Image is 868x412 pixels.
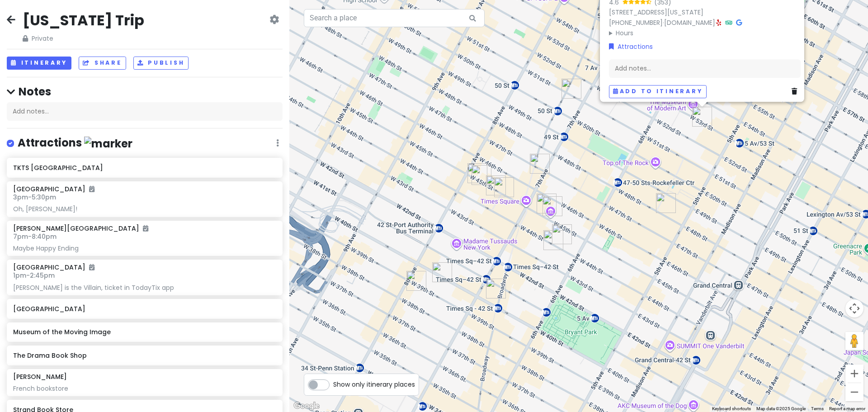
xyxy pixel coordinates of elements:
div: Maybe Happy Ending [13,244,276,252]
a: Open this area in Google Maps (opens a new window) [292,400,321,412]
div: Joe's Pizza Broadway [486,279,506,298]
button: Share [79,57,126,70]
i: Tripadvisor [725,19,732,26]
img: marker [84,137,132,151]
div: Add notes... [609,59,801,78]
div: The Drama Book Shop [406,271,426,291]
h6: [PERSON_NAME][GEOGRAPHIC_DATA] [13,224,148,232]
button: Zoom in [845,365,863,383]
h6: [GEOGRAPHIC_DATA] [13,185,94,193]
div: Ellen's Stardust Diner [561,79,581,99]
h6: [GEOGRAPHIC_DATA] [13,305,276,313]
span: Show only itinerary places [333,379,415,389]
a: Attractions [609,42,653,52]
a: Report a map error [829,406,865,411]
h2: [US_STATE] Trip [23,11,144,30]
img: Google [292,400,321,412]
div: Junior's Restaurant & Bakery [494,177,514,197]
div: Bernard B. Jacobs Theatre [472,165,491,185]
div: Aura Hotel Times Square [543,230,563,250]
h6: Museum of the Moving Image [13,328,276,336]
i: Added to itinerary [89,186,94,192]
div: Belasco Theatre [552,224,572,244]
div: [PERSON_NAME] is the Villain, ticket in TodayTix app [13,284,276,292]
i: Added to itinerary [89,264,94,270]
div: John Golden Theatre [467,163,487,183]
a: Delete place [792,86,801,96]
a: [DOMAIN_NAME] [664,18,715,27]
button: Map camera controls [845,299,863,317]
button: Itinerary [7,57,71,70]
div: Booth Theatre [486,175,506,195]
div: Museum of Broadway [542,196,562,216]
div: Lyceum Theatre [537,194,557,213]
div: French bookstore [13,384,276,393]
i: Google Maps [736,19,742,26]
div: TKTS Times Square [530,154,550,174]
a: [STREET_ADDRESS][US_STATE] [609,8,703,17]
span: 3pm - 5:30pm [13,193,56,202]
i: Added to itinerary [143,225,148,232]
span: 1pm - 2:45pm [13,271,55,280]
h6: TKTS [GEOGRAPHIC_DATA] [13,164,276,172]
h4: Notes [7,85,283,99]
div: Oh, [PERSON_NAME]! [13,205,276,213]
a: [PHONE_NUMBER] [609,18,663,27]
a: Terms [811,406,824,411]
h6: [PERSON_NAME] [13,373,67,381]
div: 53rd Street Library [692,107,712,127]
span: 7pm - 8:40pm [13,232,57,241]
summary: Hours [609,28,801,38]
button: Publish [133,57,189,70]
span: Map data ©2025 Google [756,406,806,411]
div: Add notes... [7,102,283,121]
h6: The Drama Book Shop [13,351,276,360]
button: Drag Pegman onto the map to open Street View [845,332,863,350]
span: Private [23,33,144,43]
button: Keyboard shortcuts [712,406,751,412]
button: Zoom out [845,383,863,401]
h4: Attractions [18,136,132,151]
button: Add to itinerary [609,85,707,98]
div: Bagel to Sandwich [432,262,452,282]
input: Search a place [304,9,485,27]
h6: [GEOGRAPHIC_DATA] [13,263,94,271]
div: Kolkata Chai - Rockefeller Center [656,193,676,213]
